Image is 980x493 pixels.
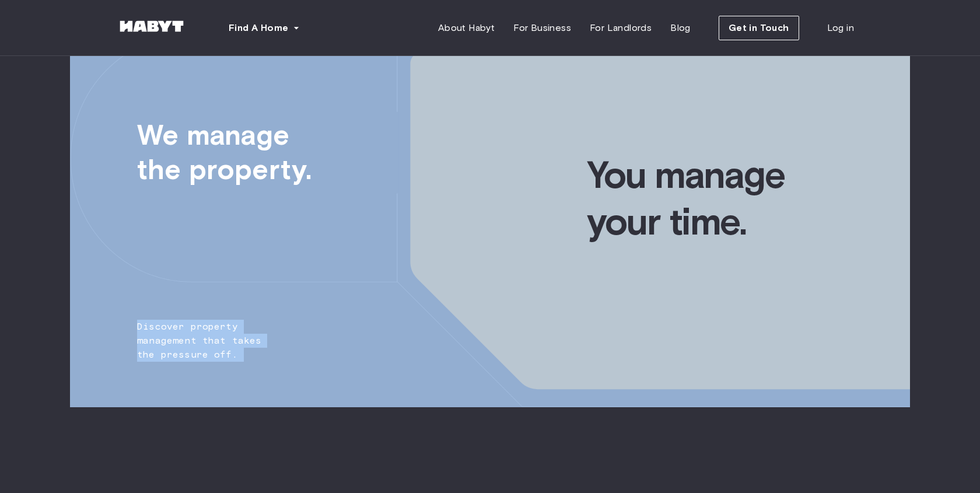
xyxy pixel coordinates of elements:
[438,21,495,35] span: About Habyt
[587,34,910,245] span: You manage your time.
[513,21,571,35] span: For Business
[70,34,284,362] span: Discover property management that takes the pressure off.
[719,16,799,40] button: Get in Touch
[590,21,652,35] span: For Landlords
[827,21,854,35] span: Log in
[670,21,691,35] span: Blog
[429,16,504,40] a: About Habyt
[729,21,789,35] span: Get in Touch
[70,34,910,407] img: we-make-moves-not-waiting-lists
[229,21,288,35] span: Find A Home
[818,16,863,40] a: Log in
[117,20,187,32] img: Habyt
[661,16,700,40] a: Blog
[219,16,309,40] button: Find A Home
[504,16,580,40] a: For Business
[580,16,661,40] a: For Landlords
